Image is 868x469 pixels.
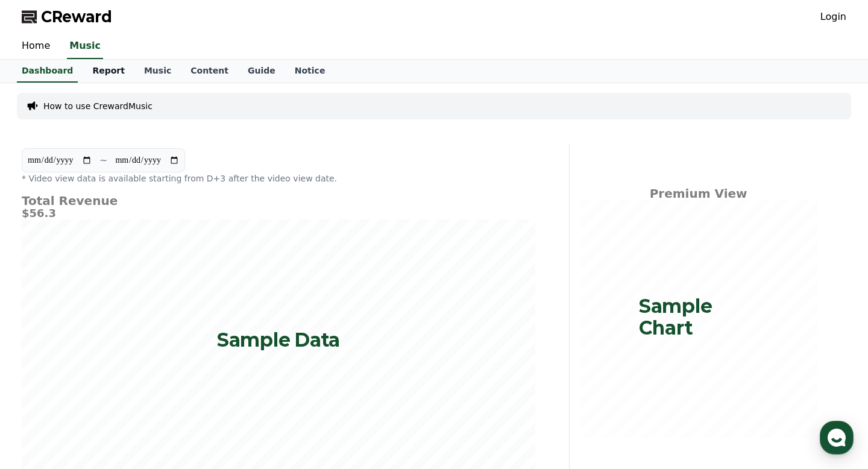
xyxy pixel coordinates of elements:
[22,207,535,219] h5: $56.3
[67,34,103,59] a: Music
[820,10,846,24] a: Login
[80,369,156,399] a: Messages
[22,7,112,27] a: CReward
[41,7,112,27] span: CReward
[4,369,80,399] a: Home
[43,100,153,112] a: How to use CrewardMusic
[22,172,535,184] p: * Video view data is available starting from D+3 after the video view date.
[579,187,817,200] h4: Premium View
[99,153,107,168] p: ~
[178,387,208,397] span: Settings
[83,60,134,83] a: Report
[285,60,335,83] a: Notice
[238,60,285,83] a: Guide
[156,369,231,399] a: Settings
[181,60,238,83] a: Content
[639,295,758,339] p: Sample Chart
[217,329,340,351] p: Sample Data
[12,34,60,59] a: Home
[31,387,52,397] span: Home
[134,60,181,83] a: Music
[100,388,136,397] span: Messages
[17,60,78,83] a: Dashboard
[22,194,535,207] h4: Total Revenue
